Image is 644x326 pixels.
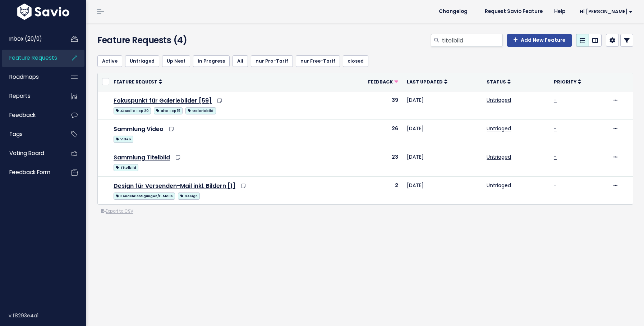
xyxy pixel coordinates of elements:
[340,119,402,148] td: 26
[2,164,60,181] a: Feedback form
[368,78,398,85] a: Feedback
[340,176,402,204] td: 2
[101,208,133,214] a: Export to CSV
[114,78,162,85] a: Feature Request
[9,149,44,157] span: Voting Board
[185,107,216,114] span: Galeriebild
[340,91,402,119] td: 39
[97,34,269,47] h4: Feature Requests (4)
[554,125,557,132] a: -
[9,73,39,81] span: Roadmaps
[487,153,511,160] a: Untriaged
[114,96,212,105] a: Fokuspunkt für Galeriebilder [59]
[9,54,57,62] span: Feature Requests
[97,55,633,67] ul: Filter feature requests
[554,79,576,85] span: Priority
[554,96,557,104] a: -
[2,107,60,123] a: Feedback
[340,148,402,176] td: 23
[114,136,133,143] span: Video
[487,96,511,104] a: Untriaged
[178,191,200,200] a: Design
[114,193,175,200] span: Benachrichtigungen/E-Mails
[487,78,511,85] a: Status
[2,31,60,47] a: Inbox (20/0)
[114,125,164,133] a: Sammlung Video
[114,153,170,162] a: Sammlung Titelbild
[554,78,581,85] a: Priority
[554,153,557,160] a: -
[114,79,157,85] span: Feature Request
[402,119,482,148] td: [DATE]
[114,106,151,115] a: Aktuelle Top 20
[487,79,506,85] span: Status
[487,182,511,189] a: Untriaged
[571,6,638,17] a: Hi [PERSON_NAME]
[2,50,60,66] a: Feature Requests
[439,9,468,14] span: Changelog
[97,55,122,67] a: Active
[368,79,393,85] span: Feedback
[114,134,133,143] a: Video
[251,55,293,67] a: nur Pro-Tarif
[2,126,60,142] a: Tags
[9,168,50,176] span: Feedback form
[9,35,42,42] span: Inbox (20/0)
[114,164,138,171] span: Titelbild
[402,91,482,119] td: [DATE]
[162,55,190,67] a: Up Next
[296,55,340,67] a: nur Free-Tarif
[2,69,60,85] a: Roadmaps
[2,88,60,104] a: Reports
[125,55,159,67] a: Untriaged
[9,111,36,119] span: Feedback
[402,176,482,204] td: [DATE]
[402,148,482,176] td: [DATE]
[154,107,183,114] span: alte Top 15
[507,34,572,47] a: Add New Feature
[154,106,183,115] a: alte Top 15
[185,106,216,115] a: Galeriebild
[407,78,447,85] a: Last Updated
[554,182,557,189] a: -
[114,191,175,200] a: Benachrichtigungen/E-Mails
[580,9,632,14] span: Hi [PERSON_NAME]
[9,92,31,100] span: Reports
[233,55,248,67] a: All
[178,193,200,200] span: Design
[407,79,443,85] span: Last Updated
[114,163,138,172] a: Titelbild
[2,145,60,162] a: Voting Board
[343,55,368,67] a: closed
[9,130,23,138] span: Tags
[548,6,571,17] a: Help
[114,182,235,190] a: Design für Versenden-Mail inkl. Bildern [1]
[9,306,86,325] div: v.f8293e4a1
[193,55,230,67] a: In Progress
[114,107,151,114] span: Aktuelle Top 20
[487,125,511,132] a: Untriaged
[15,4,71,20] img: logo-white.9d6f32f41409.svg
[441,34,503,47] input: Search features...
[479,6,548,17] a: Request Savio Feature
